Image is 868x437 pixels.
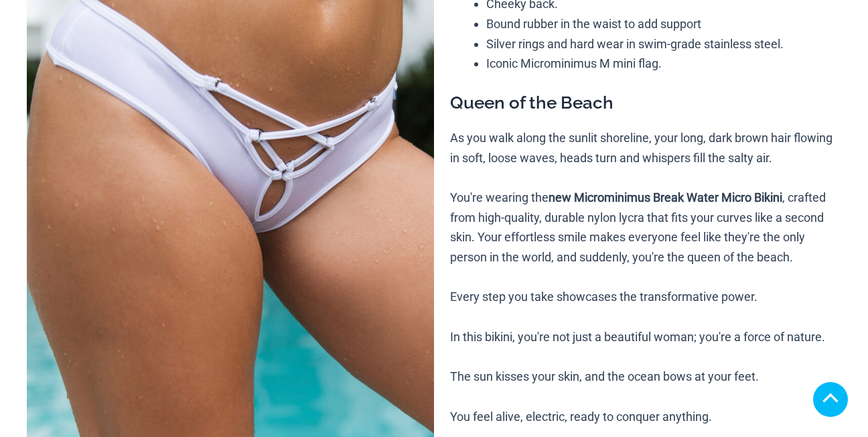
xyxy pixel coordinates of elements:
[486,14,841,34] li: Bound rubber in the waist to add support
[450,92,841,115] h3: Queen of the Beach
[486,34,841,54] li: Silver rings and hard wear in swim-grade stainless steel.
[549,190,782,204] b: new Microminimus Break Water Micro Bikini
[486,54,841,74] li: Iconic Microminimus M mini flag.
